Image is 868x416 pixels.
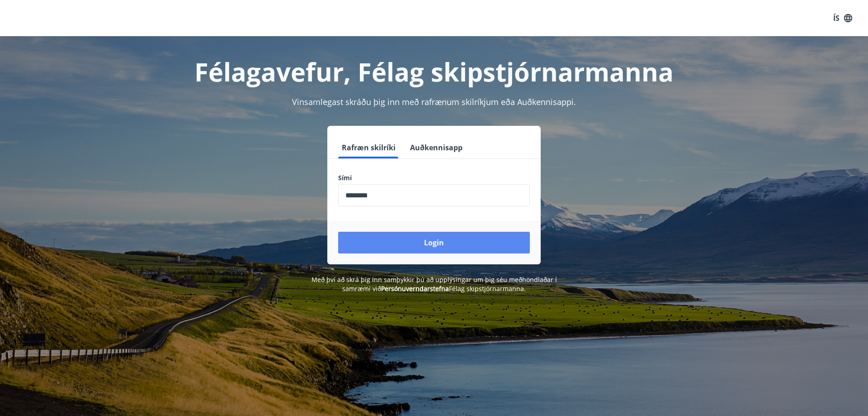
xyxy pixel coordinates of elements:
[338,232,530,253] button: Login
[828,10,857,26] button: ÍS
[311,275,557,293] span: Með því að skrá þig inn samþykkir þú að upplýsingar um þig séu meðhöndlaðar í samræmi við Félag s...
[119,54,749,89] h1: Félagavefur, Félag skipstjórnarmanna
[381,284,449,293] a: Persónuverndarstefna
[338,137,399,158] button: Rafræn skilríki
[406,137,466,158] button: Auðkennisapp
[338,173,530,182] label: Sími
[292,96,576,107] span: Vinsamlegast skráðu þig inn með rafrænum skilríkjum eða Auðkennisappi.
